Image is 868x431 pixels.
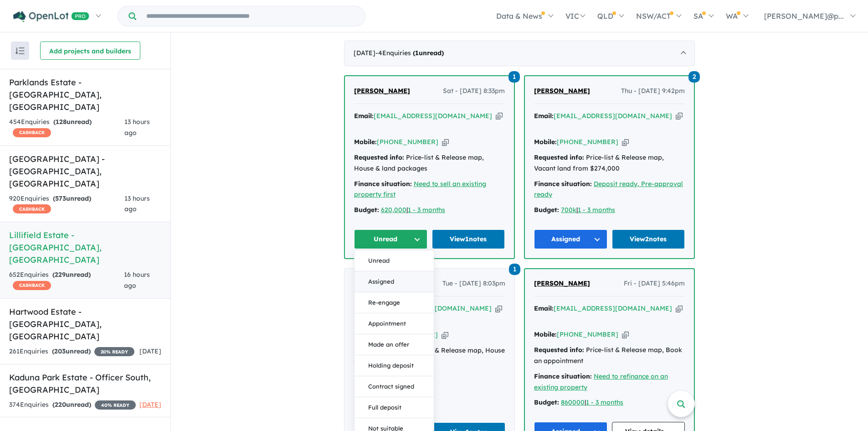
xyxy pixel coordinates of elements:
span: 203 [54,347,66,355]
span: 2 [688,71,700,83]
strong: Email: [534,112,554,120]
button: Copy [442,137,449,147]
span: [PERSON_NAME] [354,87,410,95]
span: [PERSON_NAME] [534,87,590,95]
button: Made an offer [354,334,434,355]
a: 700k [561,206,576,214]
div: | [354,205,505,216]
button: Add projects and builders [40,42,140,60]
strong: Finance situation: [354,180,412,188]
button: Unread [354,250,434,271]
span: 128 [56,118,67,126]
button: Copy [676,111,683,121]
a: [PERSON_NAME] [534,86,590,97]
button: Copy [495,304,502,313]
input: Try estate name, suburb, builder or developer [138,6,363,26]
span: [PERSON_NAME]@p... [764,11,844,21]
div: 454 Enquir ies [9,117,124,139]
div: | [534,205,685,216]
strong: ( unread) [52,400,91,409]
a: [PERSON_NAME] [354,86,410,97]
strong: Mobile: [534,138,557,146]
strong: ( unread) [53,194,91,203]
span: CASHBACK [13,128,51,137]
span: 573 [55,194,66,203]
button: Assigned [354,271,434,292]
span: 229 [55,270,66,279]
a: Deposit ready, Pre-approval ready [534,180,683,199]
h5: Hartwood Estate - [GEOGRAPHIC_DATA] , [GEOGRAPHIC_DATA] [9,306,161,343]
a: [PHONE_NUMBER] [557,138,618,146]
span: 1 [508,71,520,83]
a: 620,000 [381,206,406,214]
button: Copy [442,330,448,340]
button: Contract signed [354,376,434,397]
div: Price-list & Release map, House & land packages [354,345,505,367]
span: 220 [55,400,66,409]
button: Unread [354,229,427,249]
button: Appointment [354,313,434,334]
a: [EMAIL_ADDRESS][DOMAIN_NAME] [554,112,672,120]
span: [DATE] [139,347,161,355]
div: 920 Enquir ies [9,193,124,215]
div: | [534,397,685,408]
span: 20 % READY [94,347,134,356]
strong: Budget: [354,206,379,214]
a: 860000 [561,398,585,406]
a: [EMAIL_ADDRESS][DOMAIN_NAME] [554,304,672,312]
strong: Requested info: [534,153,584,161]
a: [PHONE_NUMBER] [557,330,618,338]
strong: Finance situation: [534,372,592,380]
a: 1 - 3 months [408,206,445,214]
span: Sat - [DATE] 8:33pm [443,86,505,97]
div: 374 Enquir ies [9,400,136,410]
div: 652 Enquir ies [9,270,124,291]
span: 13 hours ago [124,194,150,213]
a: Need to sell an existing property first [354,180,486,199]
div: [DATE] [344,41,695,66]
strong: Email: [354,304,373,312]
span: - 4 Enquir ies [375,49,444,57]
strong: Requested info: [534,346,584,354]
div: Price-list & Release map, Book an appointment [534,345,685,367]
strong: Requested info: [354,153,404,161]
u: 1 - 3 months [586,398,623,406]
a: View1notes [432,229,505,249]
span: 40 % READY [95,400,136,410]
button: Re-engage [354,292,434,313]
a: [PHONE_NUMBER] [377,138,438,146]
div: Price-list & Release map, House & land packages [354,152,505,174]
strong: Mobile: [534,330,557,338]
h5: Lillifield Estate - [GEOGRAPHIC_DATA] , [GEOGRAPHIC_DATA] [9,229,161,266]
span: [PERSON_NAME] [534,279,590,287]
span: 16 hours ago [124,270,150,290]
span: CASHBACK [13,281,51,290]
span: 1 [509,264,520,275]
strong: Mobile: [354,331,376,339]
a: 1 [508,70,520,83]
a: Need to refinance on an existing property [534,372,668,391]
img: sort.svg [15,47,25,54]
button: Copy [622,330,629,339]
h5: Kaduna Park Estate - Officer South , [GEOGRAPHIC_DATA] [9,371,161,396]
a: [PERSON_NAME] [354,278,410,289]
a: View2notes [612,229,685,249]
h5: Parklands Estate - [GEOGRAPHIC_DATA] , [GEOGRAPHIC_DATA] [9,76,161,113]
strong: Budget: [534,206,559,214]
div: 261 Enquir ies [9,346,134,357]
strong: ( unread) [52,347,91,355]
span: Thu - [DATE] 9:42pm [621,86,685,97]
span: Tue - [DATE] 8:03pm [442,278,505,289]
strong: ( unread) [53,118,92,126]
strong: Requested info: [354,346,404,354]
a: 1 [509,263,520,275]
strong: Email: [354,112,374,120]
span: [PERSON_NAME] [354,279,410,287]
a: [PERSON_NAME] [534,278,590,289]
button: Full deposit [354,397,434,418]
